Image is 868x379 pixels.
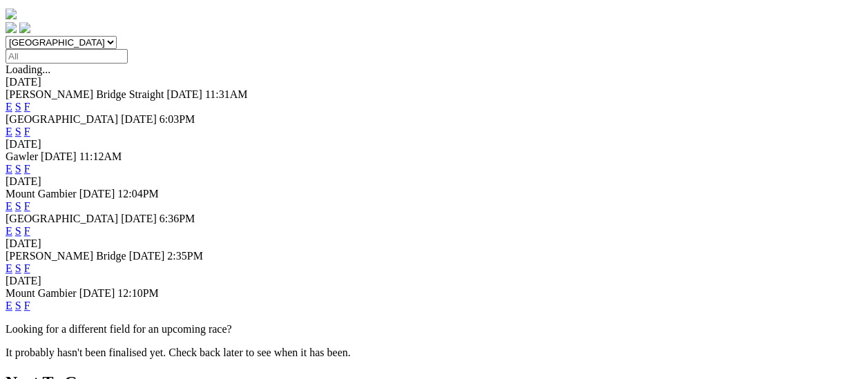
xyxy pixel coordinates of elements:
span: [DATE] [41,150,77,162]
a: E [6,101,12,113]
span: [DATE] [129,250,165,262]
a: S [15,163,21,175]
a: E [6,126,12,137]
span: Gawler [6,150,38,162]
a: S [15,225,21,237]
input: Select date [6,49,128,64]
img: logo-grsa-white.png [6,8,17,19]
span: Mount Gambier [6,188,77,200]
a: S [15,101,21,113]
div: [DATE] [6,237,862,250]
span: 2:35PM [167,250,203,262]
span: 12:10PM [117,287,159,299]
span: [PERSON_NAME] Bridge [6,250,126,262]
a: F [24,262,30,274]
a: S [15,126,21,137]
div: [DATE] [6,275,862,287]
span: [DATE] [79,287,115,299]
a: F [24,101,30,113]
div: [DATE] [6,175,862,188]
div: [DATE] [6,138,862,150]
a: E [6,225,12,237]
span: 11:31AM [205,88,248,100]
partial: It probably hasn't been finalised yet. Check back later to see when it has been. [6,347,351,358]
span: [DATE] [121,113,157,125]
span: [PERSON_NAME] Bridge Straight [6,88,164,100]
a: S [15,262,21,274]
span: [DATE] [79,188,115,200]
span: [GEOGRAPHIC_DATA] [6,213,118,224]
a: F [24,225,30,237]
span: 11:12AM [79,150,122,162]
a: F [24,163,30,175]
img: facebook.svg [6,22,17,33]
a: F [24,300,30,311]
span: 12:04PM [117,188,159,200]
p: Looking for a different field for an upcoming race? [6,323,862,336]
span: 6:36PM [160,213,195,224]
span: 6:03PM [160,113,195,125]
img: twitter.svg [19,22,30,33]
a: S [15,200,21,212]
a: F [24,126,30,137]
span: [DATE] [166,88,202,100]
span: Mount Gambier [6,287,77,299]
a: E [6,262,12,274]
span: Loading... [6,64,50,75]
a: E [6,200,12,212]
span: [DATE] [121,213,157,224]
a: F [24,200,30,212]
span: [GEOGRAPHIC_DATA] [6,113,118,125]
a: S [15,300,21,311]
div: [DATE] [6,76,862,88]
a: E [6,163,12,175]
a: E [6,300,12,311]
